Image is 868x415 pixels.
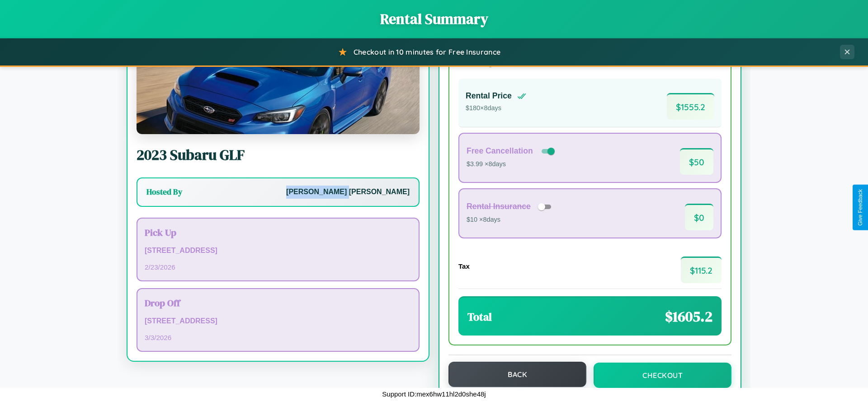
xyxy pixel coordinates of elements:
[286,186,410,199] p: [PERSON_NAME] [PERSON_NAME]
[382,388,486,400] p: Support ID: mex6hw11hl2d0she48j
[137,44,420,134] img: Subaru GLF
[466,91,512,101] h4: Rental Price
[146,187,182,197] h3: Hosted By
[667,93,714,120] span: $ 1555.2
[448,362,586,387] button: Back
[467,214,554,226] p: $10 × 8 days
[681,256,722,283] span: $ 115.2
[145,244,411,257] p: [STREET_ADDRESS]
[145,315,411,328] p: [STREET_ADDRESS]
[458,262,470,270] h4: Tax
[145,261,411,273] p: 2 / 23 / 2026
[680,148,713,175] span: $ 50
[145,296,411,309] h3: Drop Off
[145,226,411,239] h3: Pick Up
[467,146,533,156] h4: Free Cancellation
[145,331,411,344] p: 3 / 3 / 2026
[9,9,859,29] h1: Rental Summary
[354,47,500,56] span: Checkout in 10 minutes for Free Insurance
[594,363,731,388] button: Checkout
[857,189,863,226] div: Give Feedback
[466,103,526,114] p: $ 180 × 8 days
[467,309,492,324] h3: Total
[467,202,531,211] h4: Rental Insurance
[467,159,557,170] p: $3.99 × 8 days
[685,204,713,230] span: $ 0
[137,145,420,165] h2: 2023 Subaru GLF
[665,307,712,326] span: $ 1605.2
